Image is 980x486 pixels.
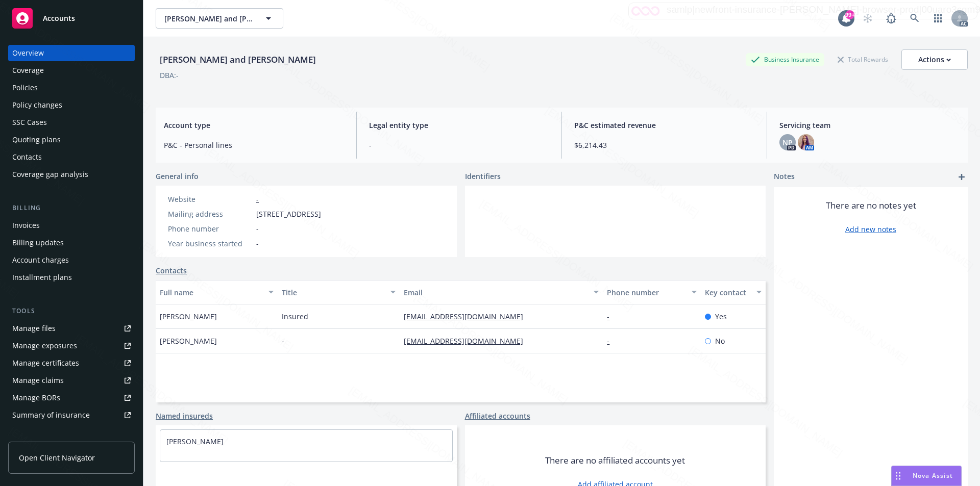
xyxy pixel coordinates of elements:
[12,97,62,113] div: Policy changes
[774,171,795,183] span: Notes
[404,287,587,298] div: Email
[845,224,896,235] a: Add new notes
[955,171,968,183] a: add
[746,53,824,66] div: Business Insurance
[156,411,213,421] a: Named insureds
[715,311,727,322] span: Yes
[603,280,700,304] button: Phone number
[12,269,72,286] div: Installment plans
[168,223,252,234] div: Phone number
[12,320,56,337] div: Manage files
[12,132,61,148] div: Quoting plans
[12,355,79,371] div: Manage certificates
[404,312,531,321] a: [EMAIL_ADDRESS][DOMAIN_NAME]
[8,132,135,148] a: Quoting plans
[845,10,854,19] div: 99+
[8,390,135,406] a: Manage BORs
[857,8,878,29] a: Start snowing
[8,4,135,33] a: Accounts
[607,312,618,321] a: -
[901,49,968,70] button: Actions
[12,62,44,79] div: Coverage
[12,80,38,96] div: Policies
[156,171,199,182] span: General info
[160,70,179,81] div: DBA: -
[282,287,384,298] div: Title
[12,407,90,423] div: Summary of insurance
[928,8,948,29] a: Switch app
[160,336,217,346] span: [PERSON_NAME]
[256,209,321,219] span: [STREET_ADDRESS]
[400,280,603,304] button: Email
[8,166,135,183] a: Coverage gap analysis
[8,62,135,79] a: Coverage
[832,53,893,66] div: Total Rewards
[8,320,135,337] a: Manage files
[705,287,750,298] div: Key contact
[160,311,217,322] span: [PERSON_NAME]
[12,235,64,251] div: Billing updates
[12,390,60,406] div: Manage BORs
[782,137,793,148] span: NP
[574,120,754,131] span: P&C estimated revenue
[168,238,252,249] div: Year business started
[12,217,40,234] div: Invoices
[12,372,64,389] div: Manage claims
[881,8,901,29] a: Report a Bug
[168,194,252,204] div: Website
[12,252,69,268] div: Account charges
[904,8,925,29] a: Search
[43,14,75,22] span: Accounts
[574,140,754,150] span: $6,214.43
[256,194,259,204] a: -
[8,114,135,131] a: SSC Cases
[156,265,187,276] a: Contacts
[164,13,253,24] span: [PERSON_NAME] and [PERSON_NAME]
[12,166,88,183] div: Coverage gap analysis
[12,114,47,131] div: SSC Cases
[19,452,95,463] span: Open Client Navigator
[465,411,530,421] a: Affiliated accounts
[918,50,951,69] div: Actions
[8,338,135,354] a: Manage exposures
[607,336,618,346] a: -
[168,209,252,219] div: Mailing address
[8,306,135,316] div: Tools
[798,134,814,150] img: photo
[715,336,725,346] span: No
[8,355,135,371] a: Manage certificates
[12,338,77,354] div: Manage exposures
[166,437,224,446] a: [PERSON_NAME]
[160,287,262,298] div: Full name
[8,80,135,96] a: Policies
[156,8,283,29] button: [PERSON_NAME] and [PERSON_NAME]
[256,223,259,234] span: -
[891,466,962,486] button: Nova Assist
[8,407,135,423] a: Summary of insurance
[8,372,135,389] a: Manage claims
[545,454,685,467] span: There are no affiliated accounts yet
[156,280,278,304] button: Full name
[701,280,766,304] button: Key contact
[8,45,135,61] a: Overview
[282,336,284,346] span: -
[256,238,259,249] span: -
[282,311,308,322] span: Insured
[8,217,135,234] a: Invoices
[278,280,400,304] button: Title
[465,171,501,182] span: Identifiers
[164,120,344,131] span: Account type
[8,235,135,251] a: Billing updates
[892,466,904,485] div: Drag to move
[8,97,135,113] a: Policy changes
[164,140,344,150] span: P&C - Personal lines
[913,471,953,480] span: Nova Assist
[369,140,549,150] span: -
[8,252,135,268] a: Account charges
[12,45,44,61] div: Overview
[607,287,685,298] div: Phone number
[8,149,135,165] a: Contacts
[826,199,916,212] span: There are no notes yet
[156,53,320,66] div: [PERSON_NAME] and [PERSON_NAME]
